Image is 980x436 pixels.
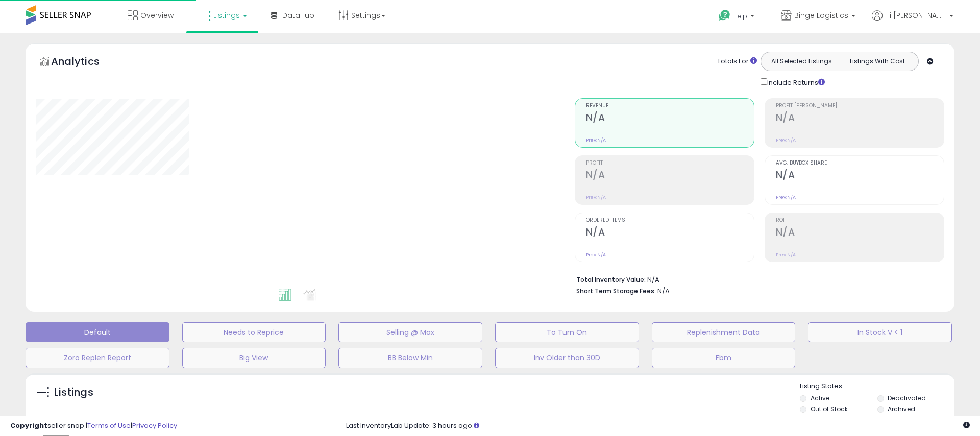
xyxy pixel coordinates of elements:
button: In Stock V < 1 [808,322,952,342]
small: Prev: N/A [586,251,606,258]
span: Profit [PERSON_NAME] [776,103,944,109]
span: ROI [776,218,944,223]
li: N/A [576,272,937,285]
button: Zoro Replen Report [26,348,169,368]
h2: N/A [586,169,754,183]
h5: Analytics [51,54,119,71]
button: Replenishment Data [652,322,796,342]
b: Total Inventory Value: [576,275,646,284]
button: BB Below Min [338,348,482,368]
span: N/A [657,286,670,296]
small: Prev: N/A [776,194,796,200]
span: Revenue [586,103,754,109]
button: Inv Older than 30D [495,348,639,368]
a: Help [710,2,765,33]
button: Default [26,322,169,342]
h2: N/A [586,112,754,126]
b: Short Term Storage Fees: [576,287,656,295]
small: Prev: N/A [586,194,606,200]
span: Help [733,12,747,20]
span: Hi [PERSON_NAME] [885,10,946,20]
span: Profit [586,160,754,166]
button: To Turn On [495,322,639,342]
span: Avg. Buybox Share [776,160,944,166]
strong: Copyright [10,421,47,430]
h2: N/A [586,226,754,240]
h2: N/A [776,169,944,183]
button: Fbm [652,348,796,368]
div: Totals For [717,57,757,66]
button: Big View [182,348,326,368]
div: Include Returns [753,76,837,88]
small: Prev: N/A [776,137,796,143]
span: Ordered Items [586,218,754,223]
button: Listings With Cost [839,55,915,68]
button: Selling @ Max [338,322,482,342]
span: Overview [140,10,174,20]
div: seller snap | | [10,421,177,431]
button: Needs to Reprice [182,322,326,342]
a: Hi [PERSON_NAME] [872,10,953,33]
small: Prev: N/A [776,251,796,258]
h2: N/A [776,112,944,126]
i: Get Help [718,9,731,22]
span: Listings [213,10,240,20]
span: Binge Logistics [794,10,848,20]
small: Prev: N/A [586,137,606,143]
span: DataHub [282,10,314,20]
h2: N/A [776,226,944,240]
button: All Selected Listings [764,55,840,68]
